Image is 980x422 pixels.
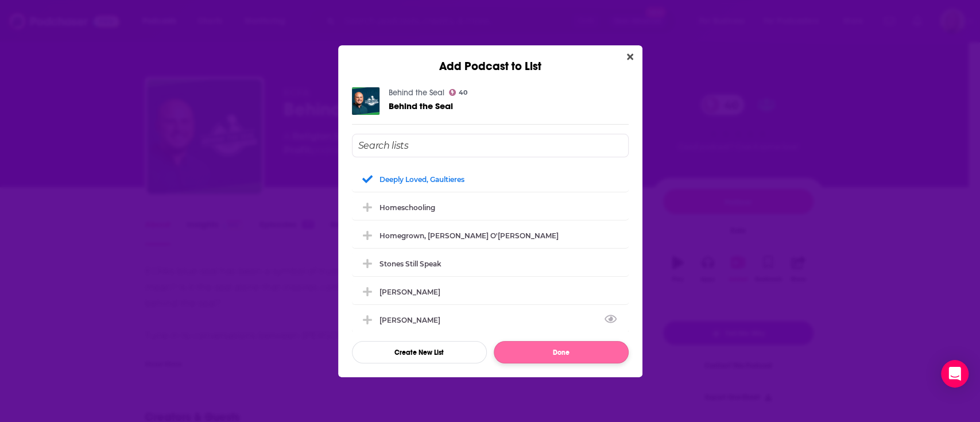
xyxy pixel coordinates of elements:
div: Add Podcast To List [352,134,629,363]
span: Behind the Seal [389,100,453,111]
button: Create New List [352,341,487,363]
div: Homegrown, [PERSON_NAME] O'[PERSON_NAME] [379,231,559,240]
span: 40 [459,90,467,95]
button: Done [494,341,629,363]
div: Stones Still Speak [352,251,629,276]
div: Deeply Loved, Gaultieres [352,167,629,192]
a: Behind the Seal [389,88,444,98]
div: [PERSON_NAME] [379,316,447,324]
div: Stones Still Speak [379,260,441,268]
button: View Link [440,322,447,323]
div: Homegrown, Amber O'Neal Johnston [352,223,629,248]
div: Portia Preston [352,279,629,304]
div: Add Podcast to List [338,45,642,73]
a: Behind the Seal [389,101,453,111]
button: Close [622,50,638,64]
img: Behind the Seal [352,87,379,115]
a: 40 [449,89,468,96]
div: Deeply Loved, Gaultieres [379,175,464,184]
div: Homeschooling [379,203,435,212]
div: [PERSON_NAME] [379,288,440,296]
div: Portia Preston [352,307,629,332]
input: Search lists [352,134,629,157]
div: Homeschooling [352,195,629,220]
div: Open Intercom Messenger [941,360,969,388]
